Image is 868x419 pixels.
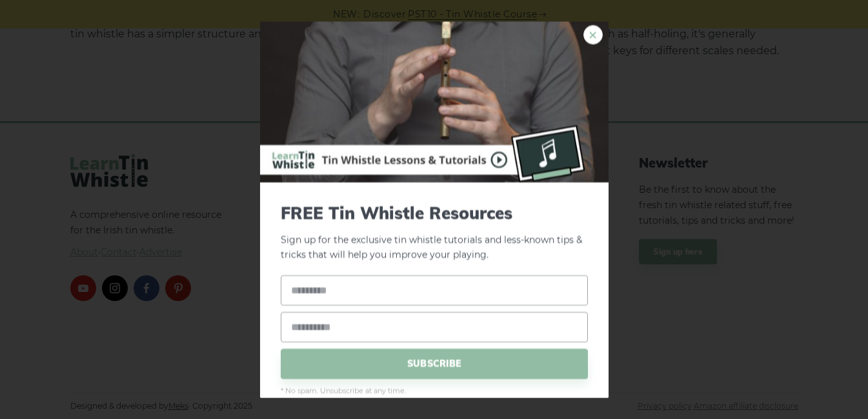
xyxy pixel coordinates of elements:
[260,21,609,182] img: Tin Whistle Buying Guide Preview
[281,348,588,378] span: SUBSCRIBE
[583,25,603,44] a: ×
[281,385,588,396] span: * No spam. Unsubscribe at any time.
[281,203,588,223] span: FREE Tin Whistle Resources
[281,203,588,262] p: Sign up for the exclusive tin whistle tutorials and less-known tips & tricks that will help you i...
